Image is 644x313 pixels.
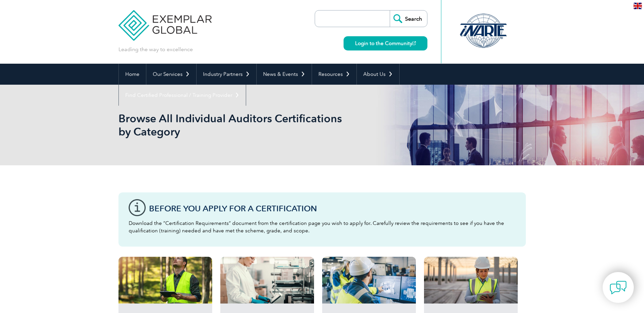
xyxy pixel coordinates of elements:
[390,11,427,27] input: Search
[412,41,416,45] img: open_square.png
[149,204,516,213] h3: Before You Apply For a Certification
[118,46,193,53] p: Leading the way to excellence
[146,64,196,85] a: Our Services
[119,85,246,106] a: Find Certified Professional / Training Provider
[357,64,399,85] a: About Us
[129,220,516,234] p: Download the “Certification Requirements” document from the certification page you wish to apply ...
[312,64,356,85] a: Resources
[118,112,379,138] h1: Browse All Individual Auditors Certifications by Category
[197,64,256,85] a: Industry Partners
[119,64,146,85] a: Home
[633,3,642,9] img: en
[344,36,427,50] a: Login to the Community
[257,64,312,85] a: News & Events
[610,279,627,296] img: contact-chat.png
